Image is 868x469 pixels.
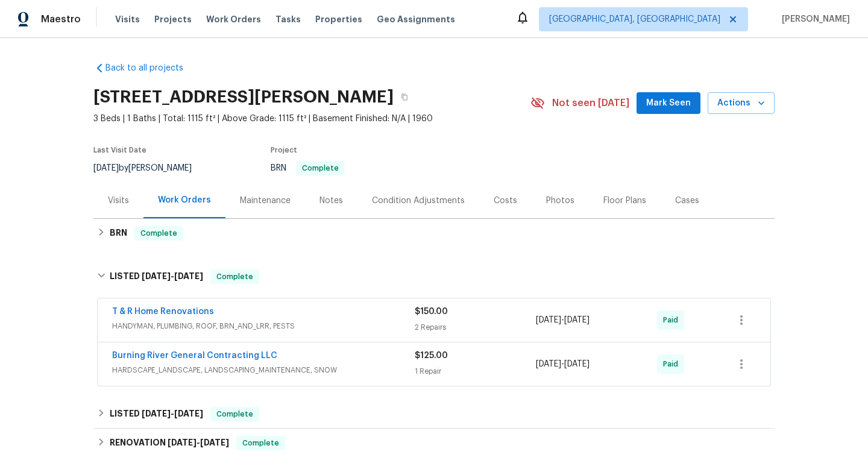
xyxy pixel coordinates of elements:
[646,96,691,111] span: Mark Seen
[415,307,448,316] span: $150.00
[93,257,775,296] div: LISTED [DATE]-[DATE]Complete
[546,195,574,207] div: Photos
[112,320,415,332] span: HANDYMAN, PLUMBING, ROOF, BRN_AND_LRR, PESTS
[415,321,536,333] div: 2 Repairs
[110,436,229,450] h6: RENOVATION
[112,307,214,316] a: T & R Home Renovations
[206,13,261,25] span: Work Orders
[158,194,211,206] div: Work Orders
[394,86,415,108] button: Copy Address
[110,226,127,241] h6: BRN
[200,438,229,447] span: [DATE]
[142,272,203,280] span: -
[112,364,415,376] span: HARDSCAPE_LANDSCAPE, LANDSCAPING_MAINTENANCE, SNOW
[93,62,209,74] a: Back to all projects
[110,269,203,284] h6: LISTED
[93,400,775,429] div: LISTED [DATE]-[DATE]Complete
[564,360,590,368] span: [DATE]
[93,91,394,103] h2: [STREET_ADDRESS][PERSON_NAME]
[675,195,699,207] div: Cases
[637,92,700,115] button: Mark Seen
[377,13,455,25] span: Geo Assignments
[174,272,203,280] span: [DATE]
[168,438,229,447] span: -
[275,15,301,24] span: Tasks
[93,161,206,175] div: by [PERSON_NAME]
[717,96,765,111] span: Actions
[212,408,258,420] span: Complete
[142,409,203,418] span: -
[415,351,448,360] span: $125.00
[536,360,561,368] span: [DATE]
[93,113,530,125] span: 3 Beds | 1 Baths | Total: 1115 ft² | Above Grade: 1115 ft² | Basement Finished: N/A | 1960
[552,97,629,109] span: Not seen [DATE]
[536,314,590,326] span: -
[93,429,775,458] div: RENOVATION [DATE]-[DATE]Complete
[536,358,590,370] span: -
[663,358,683,370] span: Paid
[142,409,171,418] span: [DATE]
[536,316,561,324] span: [DATE]
[603,195,646,207] div: Floor Plans
[93,164,119,172] span: [DATE]
[777,13,850,25] span: [PERSON_NAME]
[93,146,146,154] span: Last Visit Date
[115,13,140,25] span: Visits
[41,13,81,25] span: Maestro
[415,365,536,377] div: 1 Repair
[240,195,291,207] div: Maintenance
[110,407,203,421] h6: LISTED
[112,351,277,360] a: Burning River General Contracting LLC
[136,227,182,239] span: Complete
[494,195,517,207] div: Costs
[372,195,465,207] div: Condition Adjustments
[154,13,192,25] span: Projects
[271,146,297,154] span: Project
[708,92,775,115] button: Actions
[237,437,284,449] span: Complete
[549,13,720,25] span: [GEOGRAPHIC_DATA], [GEOGRAPHIC_DATA]
[663,314,683,326] span: Paid
[108,195,129,207] div: Visits
[297,165,344,172] span: Complete
[319,195,343,207] div: Notes
[142,272,171,280] span: [DATE]
[271,164,345,172] span: BRN
[315,13,362,25] span: Properties
[212,271,258,283] span: Complete
[93,219,775,248] div: BRN Complete
[168,438,197,447] span: [DATE]
[174,409,203,418] span: [DATE]
[564,316,590,324] span: [DATE]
